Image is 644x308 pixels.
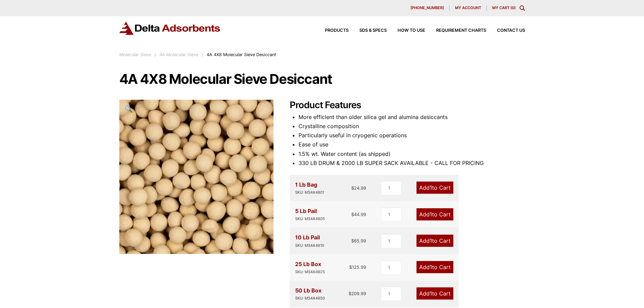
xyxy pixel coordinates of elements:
span: 0 [512,5,514,10]
span: 1 [430,237,432,244]
span: Requirement Charts [436,28,486,33]
img: Delta Adsorbents [119,22,221,35]
span: 4A 4X8 Molecular Sieve Desiccant [207,52,276,57]
span: Products [325,28,349,33]
span: Contact Us [497,28,525,33]
li: Crystalline composition [299,122,525,131]
span: 🔍 [125,105,133,113]
span: : [202,52,203,57]
a: Add1to Cart [416,287,453,300]
div: SKU: MS4A4810 [295,242,324,249]
li: Ease of use [299,140,525,149]
a: 4A Molecular Sieve [159,52,198,57]
a: [PHONE_NUMBER] [405,5,450,11]
span: SDS & SPECS [359,28,387,33]
div: SKU: MS4A4825 [295,269,325,275]
a: My Cart (0) [492,5,516,10]
span: $ [349,264,352,270]
a: SDS & SPECS [349,28,387,33]
li: 330 LB DRUM & 2000 LB SUPER SACK AVAILABLE - CALL FOR PRICING [299,159,525,168]
span: $ [351,212,354,217]
span: 1 [430,184,432,191]
div: SKU: MS4A4805 [295,216,325,222]
span: $ [351,185,354,191]
a: View full-screen image gallery [119,100,138,118]
li: Particularly useful in cryogenic operations [299,131,525,140]
h1: 4A 4X8 Molecular Sieve Desiccant [119,72,525,86]
a: Add1to Cart [416,208,453,220]
a: Requirement Charts [425,28,486,33]
span: 1 [430,211,432,218]
div: 1 Lb Bag [295,180,324,196]
li: More efficient than older silica gel and alumina desiccants [299,113,525,122]
a: How to Use [387,28,425,33]
div: SKU: MS4A4801 [295,189,324,196]
a: Products [314,28,349,33]
div: SKU: MS4A4850 [295,295,325,302]
div: Toggle Modal Content [520,5,525,11]
span: [PHONE_NUMBER] [410,6,444,10]
div: 10 Lb Pail [295,233,324,248]
span: My account [455,6,481,10]
span: 1 [430,264,432,270]
h2: Product Features [290,100,525,111]
span: How to Use [398,28,425,33]
div: 25 Lb Box [295,260,325,275]
a: Add1to Cart [416,235,453,247]
bdi: 65.99 [351,238,366,243]
a: Molecular Sieve [119,52,151,57]
a: Add1to Cart [416,261,453,273]
span: : [154,52,156,57]
span: $ [349,291,351,296]
span: 1 [430,290,432,297]
bdi: 44.99 [351,212,366,217]
a: Contact Us [486,28,525,33]
bdi: 125.99 [349,264,366,270]
a: My account [450,5,487,11]
div: 50 Lb Box [295,286,325,302]
li: 1.5% wt. Water content (as shipped) [299,149,525,159]
bdi: 24.99 [351,185,366,191]
span: $ [351,238,354,243]
div: 5 Lb Pail [295,207,325,222]
bdi: 209.99 [349,291,366,296]
a: Add1to Cart [416,182,453,194]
